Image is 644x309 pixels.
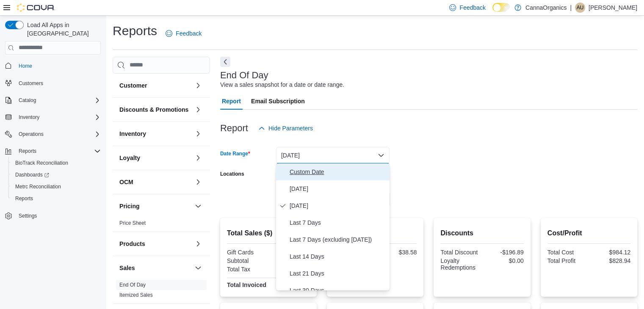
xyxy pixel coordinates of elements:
button: Catalog [2,94,104,106]
span: [DATE] [290,184,386,194]
h2: Discounts [440,228,523,238]
h3: Report [220,123,248,133]
button: Customer [119,81,191,90]
a: Itemized Sales [119,292,153,298]
p: | [570,3,572,13]
span: [DATE] [290,201,386,211]
button: [DATE] [276,147,390,164]
input: Dark Mode [492,3,510,12]
button: Discounts & Promotions [193,105,203,115]
span: Last 7 Days (excluding [DATE]) [290,235,386,245]
button: Hide Parameters [255,120,316,137]
button: Next [220,57,230,67]
a: Home [15,61,36,71]
p: CannaOrganics [525,3,567,13]
button: Catalog [15,95,39,105]
span: Price Sheet [119,220,146,226]
button: Reports [2,145,104,157]
span: Home [19,63,32,69]
span: Reports [15,195,33,202]
div: $2,145.26 [270,281,310,288]
div: $1,813.06 [270,257,310,264]
h3: Loyalty [119,154,140,162]
label: Locations [220,171,244,177]
span: Last 30 Days [290,285,386,295]
a: Metrc Reconciliation [12,182,64,192]
span: Last 14 Days [290,251,386,262]
div: Select listbox [276,163,390,290]
a: Price Sheet [119,220,146,226]
button: Reports [15,146,40,156]
a: BioTrack Reconciliation [12,158,72,168]
span: Custom Date [290,167,386,177]
div: $38.58 [377,249,417,256]
button: Reports [8,193,104,204]
a: Reports [12,193,36,204]
button: Operations [15,129,47,139]
button: OCM [193,177,203,187]
span: Load All Apps in [GEOGRAPHIC_DATA] [24,21,101,38]
button: Loyalty [119,154,191,162]
span: Feedback [459,3,485,12]
span: Customers [15,78,101,88]
h1: Reports [113,22,157,39]
span: Dark Mode [492,12,493,12]
button: Inventory [193,129,203,139]
button: Pricing [193,201,203,211]
a: Customers [15,78,47,88]
span: BioTrack Reconciliation [15,160,68,166]
span: Reports [15,146,101,156]
div: Pricing [113,218,210,232]
h3: OCM [119,178,133,186]
div: Gift Cards [227,249,267,256]
span: Catalog [19,97,36,104]
span: Last 7 Days [290,218,386,228]
button: Discounts & Promotions [119,105,191,114]
div: Sales [113,280,210,303]
h3: Discounts & Promotions [119,105,188,114]
span: Dashboards [12,170,101,180]
span: Reports [12,193,101,204]
span: Itemized Sales [119,292,153,298]
button: Customers [2,77,104,89]
span: Last 21 Days [290,268,386,279]
h3: Customer [119,81,147,90]
strong: Total Invoiced [227,281,266,288]
nav: Complex example [5,56,101,244]
span: Catalog [15,95,101,105]
span: Settings [19,212,37,219]
button: Pricing [119,202,191,210]
button: Inventory [15,112,43,122]
h3: Inventory [119,130,146,138]
button: Home [2,60,104,72]
span: BioTrack Reconciliation [12,158,101,168]
span: Inventory [15,112,101,122]
span: Metrc Reconciliation [15,183,61,190]
label: Date Range [220,150,250,157]
span: Inventory [19,114,39,121]
span: Feedback [176,29,202,38]
button: Inventory [119,130,191,138]
div: Total Profit [547,257,587,264]
p: [PERSON_NAME] [589,3,637,13]
a: Dashboards [8,169,104,181]
span: Reports [19,148,36,154]
button: Metrc Reconciliation [8,181,104,193]
div: -$196.89 [484,249,524,256]
span: Operations [19,131,44,138]
button: BioTrack Reconciliation [8,157,104,169]
div: Loyalty Redemptions [440,257,480,271]
div: Total Tax [227,266,267,273]
button: Settings [2,210,104,222]
a: Dashboards [12,170,53,180]
span: Settings [15,210,101,221]
div: $984.12 [591,249,630,256]
span: End Of Day [119,281,146,288]
span: Operations [15,129,101,139]
button: Operations [2,128,104,140]
h3: End Of Day [220,70,268,80]
h3: Products [119,240,145,248]
h2: Cost/Profit [547,228,630,238]
div: $828.94 [591,257,630,264]
span: Hide Parameters [268,124,313,132]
